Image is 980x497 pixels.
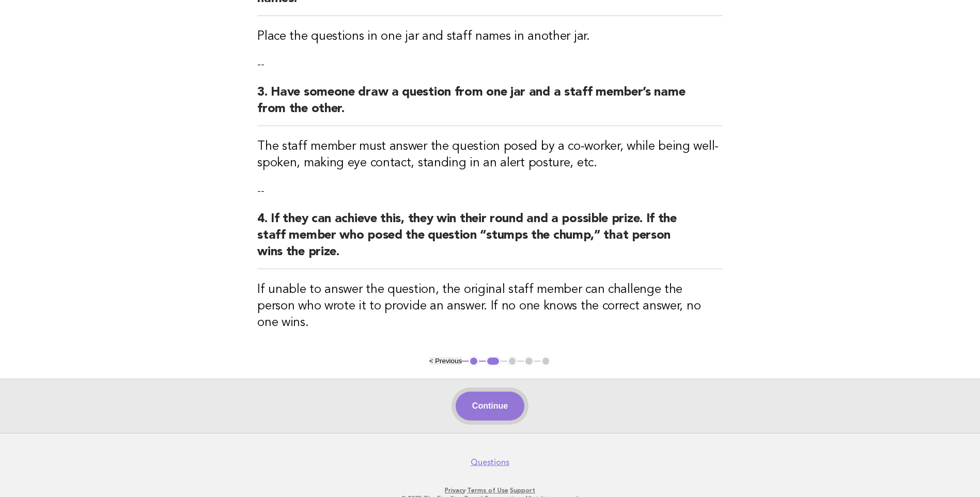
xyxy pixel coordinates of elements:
[510,487,535,494] a: Support
[445,487,465,494] a: Privacy
[469,356,479,366] button: 1
[257,282,723,331] h3: If unable to answer the question, the original staff member can challenge the person who wrote it...
[174,486,806,494] p: · ·
[257,138,723,172] h3: The staff member must answer the question posed by a co-worker, while being well-spoken, making e...
[486,356,501,366] button: 2
[471,457,509,468] a: Questions
[257,57,723,72] p: --
[257,28,723,45] h3: Place the questions in one jar and staff names in another jar.
[257,211,723,269] h2: 4. If they can achieve this, they win their round and a possible prize. If the staff member who p...
[467,487,508,494] a: Terms of Use
[257,184,723,198] p: --
[257,84,723,126] h2: 3. Have someone draw a question from one jar and a staff member’s name from the other.
[456,392,524,421] button: Continue
[429,357,462,365] button: < Previous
